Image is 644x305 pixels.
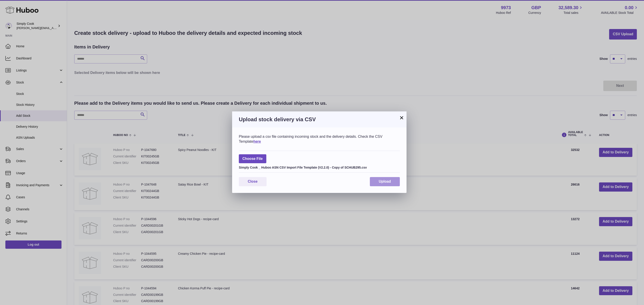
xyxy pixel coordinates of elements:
span: Choose File [239,154,266,163]
button: × [399,115,404,120]
div: Simply Cook _ Huboo ASN CSV Import File Template (V2.2.0) - Copy of SCHUB295.csv [239,164,400,170]
button: Close [239,177,267,186]
span: Upload [379,180,391,183]
span: Close [248,180,258,183]
a: here [253,140,261,143]
button: Upload [370,177,400,186]
h3: Upload stock delivery via CSV [239,116,400,123]
div: Please upload a csv file containing incoming stock and the delivery details. Check the CSV Template [239,134,400,144]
